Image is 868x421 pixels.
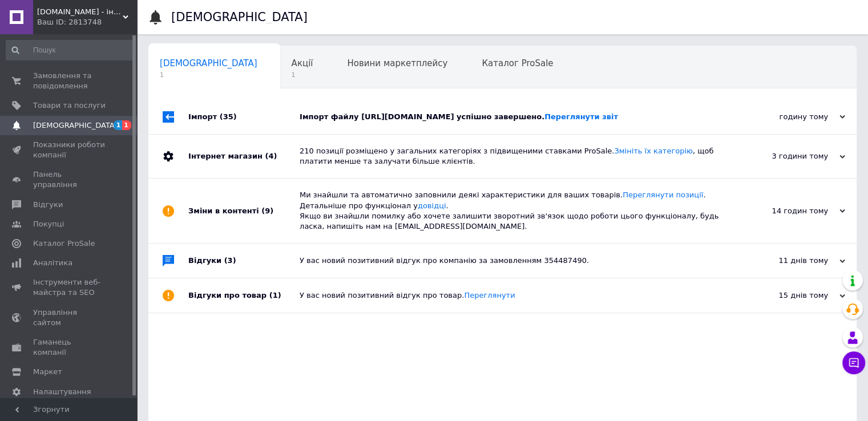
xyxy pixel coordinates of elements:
[33,169,106,190] span: Панель управління
[300,190,731,232] div: Ми знайшли та автоматично заповнили деякі характеристики для ваших товарів. . Детальніше про функ...
[171,10,308,24] h1: [DEMOGRAPHIC_DATA]
[300,112,731,122] div: Імпорт файлу [URL][DOMAIN_NAME] успішно завершено.
[188,179,300,243] div: Зміни в контенті
[300,256,731,266] div: У вас новий позитивний відгук про компанію за замовленням 354487490.
[33,367,62,377] span: Маркет
[347,58,447,68] span: Новини маркетплейсу
[6,40,135,60] input: Пошук
[33,100,106,111] span: Товари та послуги
[188,244,300,278] div: Відгуки
[731,112,845,122] div: годину тому
[33,337,106,358] span: Гаманець компанії
[114,120,123,130] span: 1
[614,147,693,155] a: Змініть їх категорію
[37,7,123,17] span: Bhome.com.ua - інтернет магазин сантехніки, мийок, освітлення, комфорт і кращі ціни
[33,307,106,328] span: Управління сайтом
[623,191,703,199] a: Переглянути позиції
[160,71,257,79] span: 1
[731,256,845,266] div: 11 днів тому
[188,278,300,313] div: Відгуки про товар
[418,201,446,210] a: довідці
[482,58,553,68] span: Каталог ProSale
[292,58,313,68] span: Акції
[265,152,277,160] span: (4)
[33,387,91,397] span: Налаштування
[33,71,106,91] span: Замовлення та повідомлення
[300,146,731,167] div: 210 позиції розміщено у загальних категоріях з підвищеними ставками ProSale. , щоб платити менше ...
[188,100,300,134] div: Імпорт
[261,207,273,215] span: (9)
[33,277,106,298] span: Інструменти веб-майстра та SEO
[33,238,95,249] span: Каталог ProSale
[37,17,137,27] div: Ваш ID: 2813748
[33,258,72,268] span: Аналітика
[731,151,845,161] div: 3 години тому
[33,200,63,210] span: Відгуки
[292,71,313,79] span: 1
[300,290,731,301] div: У вас новий позитивний відгук про товар.
[464,291,515,299] a: Переглянути
[33,120,118,131] span: [DEMOGRAPHIC_DATA]
[731,290,845,301] div: 15 днів тому
[544,112,618,121] a: Переглянути звіт
[220,112,237,121] span: (35)
[160,58,257,68] span: [DEMOGRAPHIC_DATA]
[33,140,106,160] span: Показники роботи компанії
[842,351,865,374] button: Чат з покупцем
[122,120,131,130] span: 1
[188,135,300,178] div: Інтернет магазин
[269,291,281,299] span: (1)
[33,219,64,229] span: Покупці
[731,206,845,216] div: 14 годин тому
[224,256,236,265] span: (3)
